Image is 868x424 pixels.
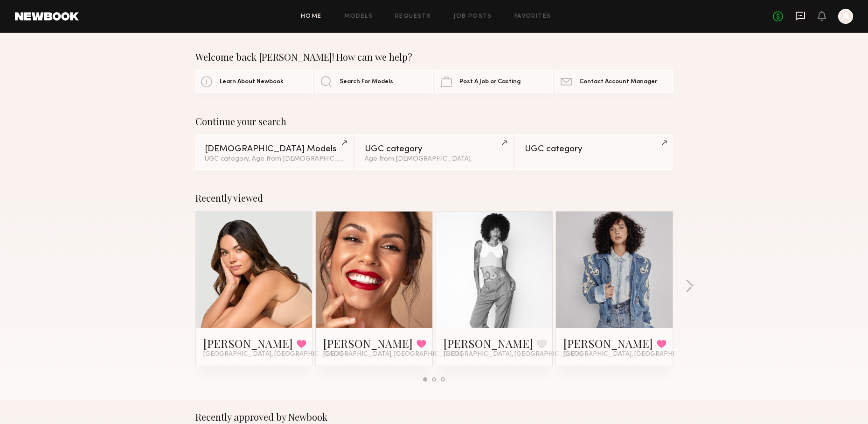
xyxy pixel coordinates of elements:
[838,9,853,24] a: A
[195,51,673,63] div: Welcome back [PERSON_NAME]! How can we help?
[205,145,343,154] div: [DEMOGRAPHIC_DATA] Models
[323,336,413,351] a: [PERSON_NAME]
[515,134,673,170] a: UGC category
[323,351,462,358] span: [GEOGRAPHIC_DATA], [GEOGRAPHIC_DATA]
[563,351,702,358] span: [GEOGRAPHIC_DATA], [GEOGRAPHIC_DATA]
[555,70,673,93] a: Contact Account Manager
[195,134,353,170] a: [DEMOGRAPHIC_DATA] ModelsUGC category, Age from [DEMOGRAPHIC_DATA].
[525,145,663,154] div: UGC category
[444,351,583,358] span: [GEOGRAPHIC_DATA], [GEOGRAPHIC_DATA]
[444,336,533,351] a: [PERSON_NAME]
[195,192,673,204] div: Recently viewed
[315,70,433,93] a: Search For Models
[195,70,313,93] a: Learn About Newbook
[301,14,322,20] a: Home
[459,79,521,85] span: Post A Job or Casting
[195,411,673,423] div: Recently approved by Newbook
[340,79,393,85] span: Search For Models
[203,351,342,358] span: [GEOGRAPHIC_DATA], [GEOGRAPHIC_DATA]
[355,134,513,170] a: UGC categoryAge from [DEMOGRAPHIC_DATA].
[203,336,293,351] a: [PERSON_NAME]
[435,70,553,93] a: Post A Job or Casting
[344,14,373,20] a: Models
[579,79,657,85] span: Contact Account Manager
[514,14,551,20] a: Favorites
[365,145,503,154] div: UGC category
[205,156,343,163] div: UGC category, Age from [DEMOGRAPHIC_DATA].
[395,14,431,20] a: Requests
[453,14,492,20] a: Job Posts
[365,156,503,163] div: Age from [DEMOGRAPHIC_DATA].
[563,336,653,351] a: [PERSON_NAME]
[220,79,284,85] span: Learn About Newbook
[195,116,673,127] div: Continue your search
